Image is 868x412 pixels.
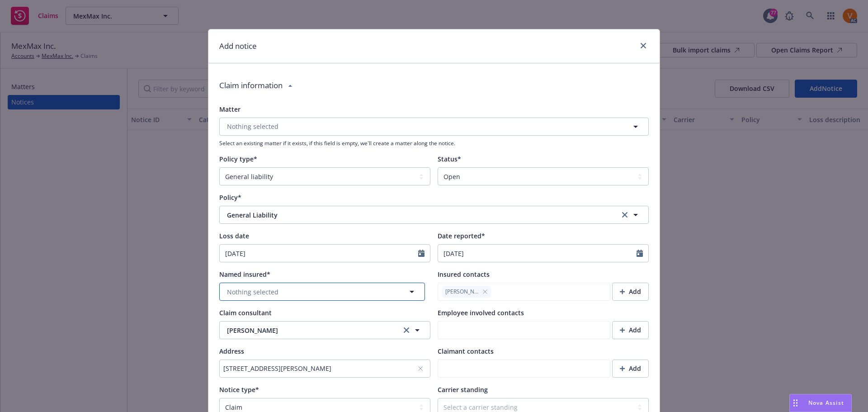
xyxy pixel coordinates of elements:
span: Carrier standing [438,385,488,394]
button: General Liabilityclear selection [219,206,649,224]
span: Date reported* [438,232,485,240]
span: Loss date [219,232,249,240]
div: Add [620,360,641,377]
div: Add [620,322,641,339]
button: [STREET_ADDRESS][PERSON_NAME] [219,360,430,378]
div: Add [620,283,641,300]
h1: Add notice [219,40,257,52]
button: Nothing selected [219,118,649,136]
span: Policy* [219,193,241,202]
a: close [638,40,649,51]
div: Drag to move [790,394,801,412]
button: Add [612,360,649,378]
span: [PERSON_NAME] [227,326,393,335]
span: Policy type* [219,155,257,163]
span: Claimant contacts [438,347,494,355]
span: Notice type* [219,385,259,394]
svg: Calendar [418,250,425,257]
span: Address [219,347,244,355]
button: Nova Assist [789,394,852,412]
svg: Calendar [637,250,643,257]
button: Add [612,321,649,339]
div: [STREET_ADDRESS][PERSON_NAME] [223,364,417,373]
button: [PERSON_NAME]clear selection [219,321,430,339]
button: Nothing selected [219,283,425,301]
div: Claim information [219,72,649,99]
span: Status* [438,155,461,163]
span: Nova Assist [808,399,844,407]
span: [PERSON_NAME] [445,288,479,296]
input: MM/DD/YYYY [220,245,418,262]
span: Employee involved contacts [438,308,524,317]
span: Matter [219,105,241,114]
span: Nothing selected [227,287,278,297]
a: clear selection [401,325,412,336]
span: Insured contacts [438,270,490,279]
div: Claim information [219,72,283,99]
a: clear selection [619,209,630,220]
span: Claim consultant [219,308,272,317]
input: MM/DD/YYYY [438,245,637,262]
span: Nothing selected [227,122,278,131]
span: Select an existing matter if it exists, if this field is empty, we'll create a matter along the n... [219,139,649,147]
span: General Liability [227,210,590,220]
span: Named insured* [219,270,270,279]
button: Add [612,283,649,301]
